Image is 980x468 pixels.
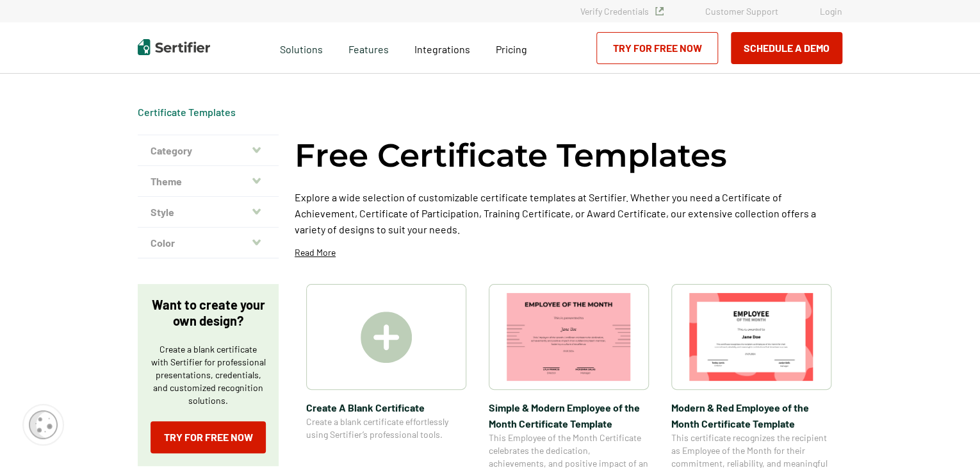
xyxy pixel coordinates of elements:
[348,40,389,56] span: Features
[731,32,842,64] button: Schedule a Demo
[414,40,470,56] a: Integrations
[138,135,279,166] button: Category
[496,43,527,55] span: Pricing
[306,415,466,441] span: Create a blank certificate effortlessly using Sertifier’s professional tools.
[580,6,664,17] a: Verify Credentials
[151,297,266,329] p: Want to create your own design?
[496,40,527,56] a: Pricing
[689,293,813,381] img: Modern & Red Employee of the Month Certificate Template
[655,7,664,15] img: Verified
[820,6,842,17] a: Login
[138,106,236,119] span: Certificate Templates
[138,228,279,258] button: Color
[138,166,279,197] button: Theme
[489,399,649,431] span: Simple & Modern Employee of the Month Certificate Template
[414,43,470,55] span: Integrations
[151,421,266,453] a: Try for Free Now
[138,106,236,118] a: Certificate Templates
[280,40,323,56] span: Solutions
[295,135,727,176] h1: Free Certificate Templates
[151,343,266,407] p: Create a blank certificate with Sertifier for professional presentations, credentials, and custom...
[295,246,336,259] p: Read More
[138,197,279,228] button: Style
[361,312,412,363] img: Create A Blank Certificate
[705,6,778,17] a: Customer Support
[507,293,631,381] img: Simple & Modern Employee of the Month Certificate Template
[138,106,236,119] div: Breadcrumb
[138,39,210,55] img: Sertifier | Digital Credentialing Platform
[29,410,58,439] img: Cookie Popup Icon
[306,399,466,415] span: Create A Blank Certificate
[916,406,980,468] iframe: Chat Widget
[596,32,718,64] a: Try for Free Now
[295,189,842,237] p: Explore a wide selection of customizable certificate templates at Sertifier. Whether you need a C...
[671,399,831,431] span: Modern & Red Employee of the Month Certificate Template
